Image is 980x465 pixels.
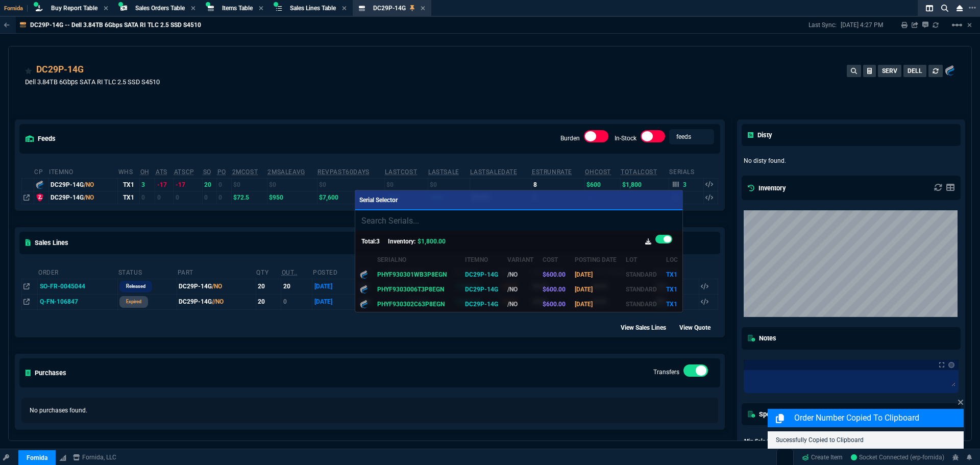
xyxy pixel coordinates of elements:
td: [DATE] [570,282,621,297]
td: $600.00 [538,267,570,282]
td: /NO [503,267,538,282]
th: Cost [538,252,570,267]
td: DC29P-14G [460,282,503,297]
td: $600.00 [538,297,570,312]
span: PHYF930301WB3P8EGN [377,271,447,278]
th: SerialNo [373,252,461,267]
span: $1,800.00 [418,238,446,245]
td: [DATE] [570,297,621,312]
span: Total: [361,238,376,245]
td: DC29P-14G [460,297,503,312]
td: TX1 [661,267,682,282]
td: STANDARD [621,297,661,312]
span: 3 [376,238,380,245]
span: PHYF930302C63P8EGN [377,301,445,308]
th: Variant [503,252,538,267]
th: Posting Date [570,252,621,267]
td: STANDARD [621,267,661,282]
p: Sucessfully Copied to Clipboard [776,435,955,445]
td: TX1 [661,282,682,297]
th: Lot [621,252,661,267]
div: On-Hand Only [655,235,672,248]
th: Loc [661,252,682,267]
td: /NO [503,282,538,297]
td: [DATE] [570,267,621,282]
td: STANDARD [621,282,661,297]
td: DC29P-14G [460,267,503,282]
p: Order Number Copied to Clipboard [794,412,962,424]
td: TX1 [661,297,682,312]
span: Inventory: [388,238,415,245]
td: $600.00 [538,282,570,297]
input: Search Serials... [355,210,683,231]
span: PHYF9303006T3P8EGN [377,286,444,293]
th: ItemNo [460,252,503,267]
span: Serial Selector [359,197,398,204]
td: /NO [503,297,538,312]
